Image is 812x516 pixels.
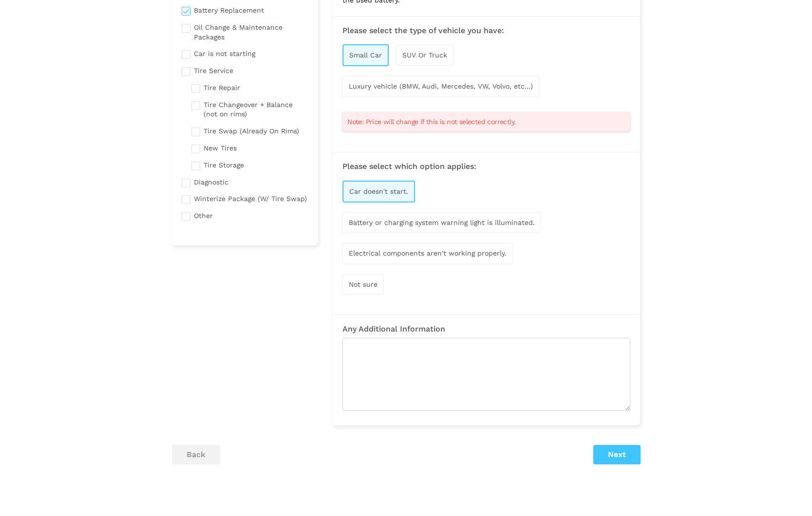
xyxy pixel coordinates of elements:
[349,82,533,90] span: Luxury vehicle (BMW, Audi, Mercedes, VW, Volvo, etc...)
[342,325,630,333] h3: Any Additional Information
[349,187,408,195] span: Car doesn't start.
[347,117,515,127] span: Note: Price will change if this is not selected correctly.
[342,26,630,35] h3: Please select the type of vehicle you have:
[172,445,220,464] button: back
[593,445,641,464] button: Next
[402,51,447,59] span: SUV Or Truck
[349,219,535,226] span: Battery or charging system warning light is illuminated.
[349,51,382,59] span: Small Car
[349,249,507,257] span: Electrical components aren't working properly.
[349,280,378,288] span: Not sure
[342,162,630,171] h3: Please select which option applies:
